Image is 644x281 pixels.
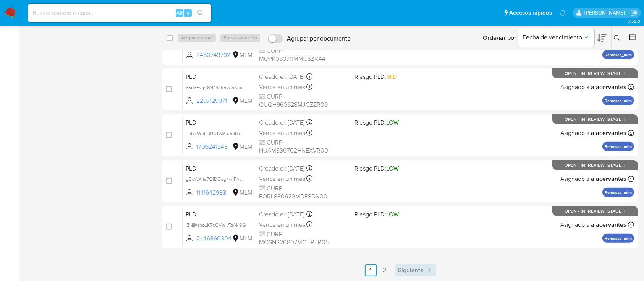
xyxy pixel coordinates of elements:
[628,18,640,24] span: 3.152.0
[187,9,189,16] span: s
[630,9,638,17] a: Salir
[176,9,183,16] span: Alt
[193,8,208,18] button: search-icon
[584,9,628,16] p: alan.cervantesmartinez@mercadolibre.com.mx
[560,10,566,16] a: Notificaciones
[28,8,211,18] input: Buscar usuario o caso...
[509,9,552,17] span: Accesos rápidos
